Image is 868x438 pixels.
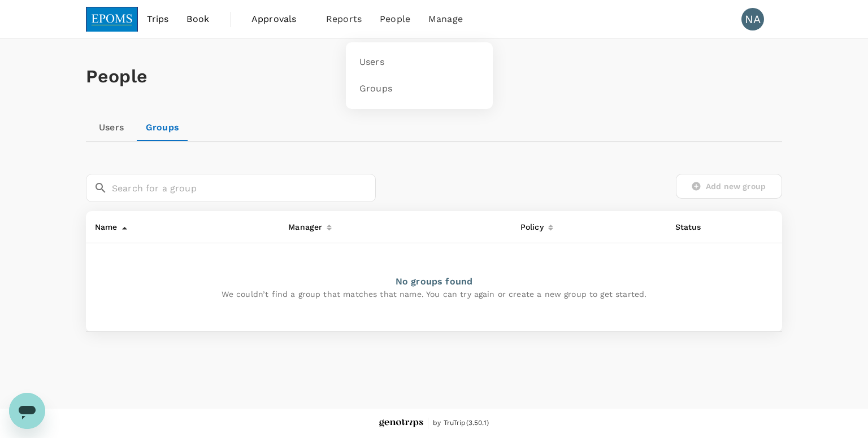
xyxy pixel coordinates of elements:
[326,12,362,26] span: Reports
[251,12,308,26] span: Approvals
[741,8,764,30] div: NA
[112,174,376,202] input: Search for a group
[147,12,169,26] span: Trips
[137,114,188,141] a: Groups
[359,56,384,69] span: Users
[186,12,209,26] span: Book
[118,275,750,288] p: No groups found
[90,216,118,234] div: Name
[284,216,322,234] div: Manager
[433,418,489,429] span: by TruTrip ( 3.50.1 )
[516,216,544,234] div: Policy
[359,82,392,95] span: Groups
[86,114,137,141] a: Users
[86,7,138,32] img: EPOMS SDN BHD
[353,49,486,76] a: Users
[380,12,410,26] span: People
[428,12,463,26] span: Manage
[379,419,423,428] img: Genotrips - EPOMS
[9,393,45,429] iframe: Button to launch messaging window
[118,288,750,300] p: We couldn’t find a group that matches that name. You can try again or create a new group to get s...
[86,66,782,87] h1: People
[666,211,744,243] th: Status
[353,76,486,102] a: Groups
